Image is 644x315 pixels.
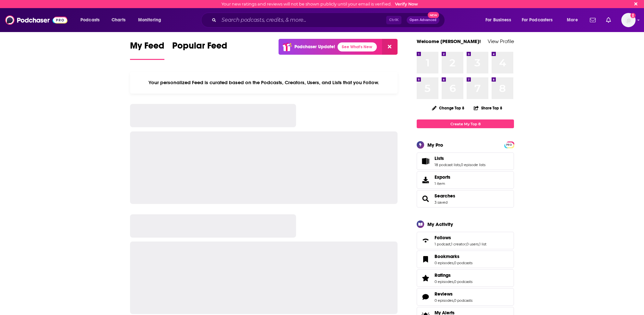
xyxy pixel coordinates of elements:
[138,16,161,25] span: Monitoring
[435,253,472,259] a: Bookmarks
[76,15,108,25] button: open menu
[466,242,466,246] span: ,
[435,272,472,278] a: Ratings
[587,15,598,26] a: Show notifications dropdown
[454,298,472,303] a: 0 podcasts
[419,274,432,283] a: Ratings
[417,152,514,170] span: Lists
[172,40,227,60] a: Popular Feed
[453,261,454,265] span: ,
[466,242,479,246] a: 0 users
[112,16,125,25] span: Charts
[485,16,511,25] span: For Business
[460,163,461,167] span: ,
[417,269,514,287] span: Ratings
[130,40,164,60] a: My Feed
[294,44,335,50] p: Podchaser Update!
[428,104,468,112] button: Change Top 8
[417,119,514,128] a: Create My Top 8
[567,16,578,25] span: More
[221,2,418,6] div: Your new ratings and reviews will not be shown publicly until your email is verified.
[518,15,562,25] button: open menu
[562,15,586,25] button: open menu
[435,242,450,246] a: 1 podcast
[417,171,514,189] a: Exports
[130,40,164,55] span: My Feed
[451,242,466,246] a: 1 creator
[417,190,514,208] span: Searches
[505,142,513,147] span: PRO
[435,193,455,199] a: Searches
[454,279,472,284] a: 0 podcasts
[453,279,454,284] span: ,
[419,194,432,203] a: Searches
[107,15,129,25] a: Charts
[505,142,513,147] a: PRO
[395,2,418,6] a: Verify Now
[453,298,454,303] span: ,
[630,13,636,18] svg: Email not verified
[435,200,447,205] a: 3 saved
[450,242,451,246] span: ,
[435,272,451,278] span: Ratings
[435,253,459,259] span: Bookmarks
[481,15,519,25] button: open menu
[417,38,481,44] a: Welcome [PERSON_NAME]!
[417,288,514,306] span: Reviews
[435,181,450,186] span: 1 item
[435,298,453,303] a: 0 episodes
[410,18,436,22] span: Open Advanced
[219,15,386,25] input: Search podcasts, credits, & more...
[338,42,377,51] a: See What's New
[207,13,451,28] div: Search podcasts, credits, & more...
[435,291,453,297] span: Reviews
[172,40,227,55] span: Popular Feed
[435,174,450,180] span: Exports
[435,163,460,167] a: 18 podcast lists
[435,291,472,297] a: Reviews
[407,16,439,24] button: Open AdvancedNew
[435,155,485,161] a: Lists
[473,102,503,114] button: Share Top 8
[621,13,636,27] img: User Profile
[621,13,636,27] span: Logged in as BretAita
[435,279,453,284] a: 0 episodes
[417,232,514,249] span: Follows
[479,242,486,246] a: 1 list
[419,255,432,264] a: Bookmarks
[435,261,453,265] a: 0 episodes
[621,13,636,27] button: Show profile menu
[427,221,453,227] div: My Activity
[435,155,444,161] span: Lists
[479,242,479,246] span: ,
[419,175,432,185] span: Exports
[461,163,485,167] a: 0 episode lists
[417,251,514,268] span: Bookmarks
[419,236,432,245] a: Follows
[419,292,432,301] a: Reviews
[435,235,486,241] a: Follows
[428,12,439,18] span: New
[435,235,451,241] span: Follows
[134,15,170,25] button: open menu
[386,16,401,24] span: Ctrl K
[419,157,432,166] a: Lists
[603,15,614,26] a: Show notifications dropdown
[522,16,553,25] span: For Podcasters
[5,14,67,26] img: Podchaser - Follow, Share and Rate Podcasts
[80,16,100,25] span: Podcasts
[130,72,398,94] div: Your personalized Feed is curated based on the Podcasts, Creators, Users, and Lists that you Follow.
[427,142,443,148] div: My Pro
[454,261,472,265] a: 0 podcasts
[488,38,514,44] a: View Profile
